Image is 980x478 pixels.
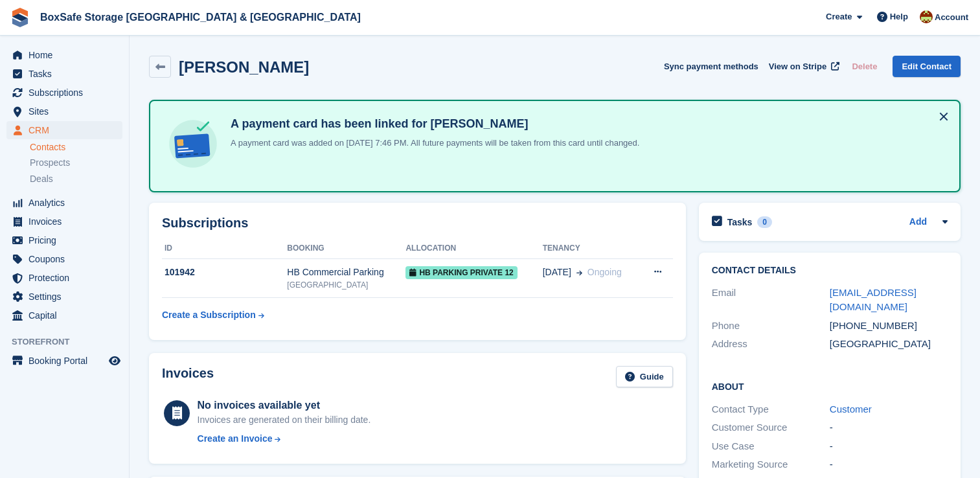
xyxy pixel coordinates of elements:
span: Storefront [12,336,129,348]
div: Phone [712,319,830,334]
span: Help [890,10,908,23]
div: 0 [757,216,772,228]
h2: Invoices [162,366,214,387]
button: Delete [847,56,882,77]
span: [DATE] [543,266,571,279]
th: ID [162,238,287,259]
th: Tenancy [543,238,640,259]
a: menu [6,269,122,287]
a: View on Stripe [764,56,842,77]
div: Address [712,337,830,352]
div: [GEOGRAPHIC_DATA] [287,279,405,291]
div: Marketing Source [712,457,830,472]
div: Contact Type [712,402,830,417]
th: Allocation [405,238,542,259]
div: No invoices available yet [198,398,371,413]
div: - [830,420,948,435]
a: Customer [830,404,872,415]
a: menu [6,65,122,83]
h2: Subscriptions [162,216,673,231]
span: Protection [28,269,106,287]
span: Capital [28,306,106,324]
img: card-linked-ebf98d0992dc2aeb22e95c0e3c79077019eb2392cfd83c6a337811c24bc77127.svg [166,117,220,171]
a: menu [6,194,122,212]
h4: A payment card has been linked for [PERSON_NAME] [225,117,639,131]
a: Deals [30,172,122,186]
span: CRM [28,121,106,139]
a: menu [6,46,122,64]
a: menu [6,352,122,370]
a: menu [6,121,122,139]
span: Home [28,46,106,64]
a: Add [909,215,927,230]
a: Prospects [30,156,122,170]
h2: Contact Details [712,266,948,276]
span: View on Stripe [769,60,826,73]
span: Settings [28,288,106,306]
a: menu [6,212,122,231]
h2: [PERSON_NAME] [179,58,309,76]
a: Contacts [30,141,122,154]
span: HB Parking Private 12 [405,266,517,279]
a: Edit Contact [893,56,961,77]
div: 101942 [162,266,287,279]
a: menu [6,288,122,306]
a: Preview store [107,353,122,369]
a: BoxSafe Storage [GEOGRAPHIC_DATA] & [GEOGRAPHIC_DATA] [35,6,366,28]
span: Coupons [28,250,106,268]
div: Customer Source [712,420,830,435]
div: Create an Invoice [198,432,273,446]
span: Invoices [28,212,106,231]
a: menu [6,250,122,268]
span: Prospects [30,157,70,169]
th: Booking [287,238,405,259]
img: stora-icon-8386f47178a22dfd0bd8f6a31ec36ba5ce8667c1dd55bd0f319d3a0aa187defe.svg [10,8,30,27]
a: menu [6,306,122,324]
a: menu [6,231,122,249]
h2: Tasks [727,216,753,228]
a: menu [6,84,122,102]
img: Kim [920,10,933,23]
span: Analytics [28,194,106,212]
h2: About [712,380,948,393]
button: Sync payment methods [664,56,758,77]
span: Ongoing [587,267,622,277]
span: Create [826,10,852,23]
a: menu [6,102,122,120]
span: Tasks [28,65,106,83]
span: Subscriptions [28,84,106,102]
div: [PHONE_NUMBER] [830,319,948,334]
div: Email [712,286,830,315]
div: - [830,439,948,454]
div: Create a Subscription [162,308,256,322]
span: Deals [30,173,53,185]
a: [EMAIL_ADDRESS][DOMAIN_NAME] [830,287,917,313]
span: Sites [28,102,106,120]
a: Guide [616,366,673,387]
p: A payment card was added on [DATE] 7:46 PM. All future payments will be taken from this card unti... [225,137,639,150]
a: Create an Invoice [198,432,371,446]
span: Booking Portal [28,352,106,370]
div: HB Commercial Parking [287,266,405,279]
div: [GEOGRAPHIC_DATA] [830,337,948,352]
div: - [830,457,948,472]
div: Use Case [712,439,830,454]
span: Pricing [28,231,106,249]
div: Invoices are generated on their billing date. [198,413,371,427]
span: Account [935,11,968,24]
a: Create a Subscription [162,303,264,327]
